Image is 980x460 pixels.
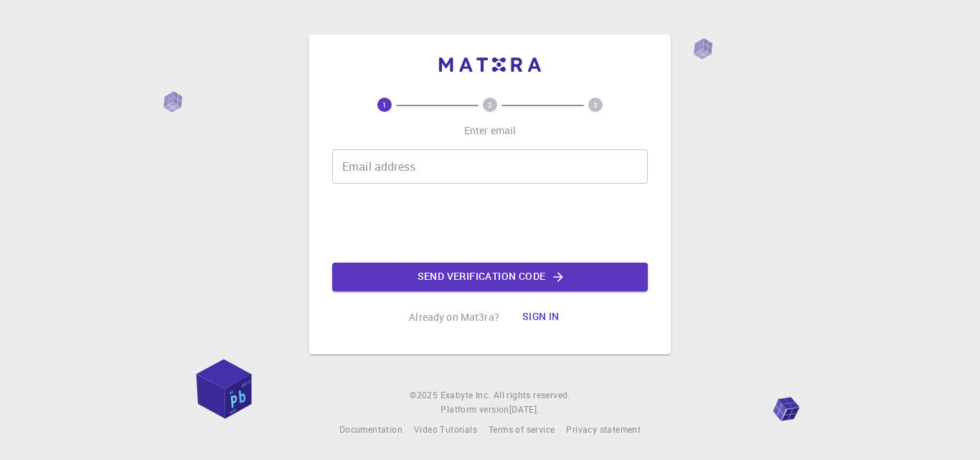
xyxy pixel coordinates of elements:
[440,389,491,400] span: Exabyte Inc.
[566,423,641,435] span: Privacy statement
[593,100,598,110] text: 3
[440,388,491,403] a: Exabyte Inc.
[566,423,641,437] a: Privacy statement
[511,303,571,332] button: Sign in
[382,100,387,110] text: 1
[414,423,477,435] span: Video Tutorials
[381,195,599,251] iframe: reCAPTCHA
[494,388,570,403] span: All rights reserved.
[489,423,555,435] span: Terms of service
[410,388,440,403] span: © 2025
[509,403,540,415] span: [DATE] .
[464,123,517,138] p: Enter email
[488,100,492,110] text: 2
[339,423,402,435] span: Documentation
[489,423,555,437] a: Terms of service
[440,403,509,417] span: Platform version
[332,263,648,291] button: Send verification code
[414,423,477,437] a: Video Tutorials
[409,310,499,324] p: Already on Mat3ra?
[339,423,402,437] a: Documentation
[509,403,540,417] a: [DATE].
